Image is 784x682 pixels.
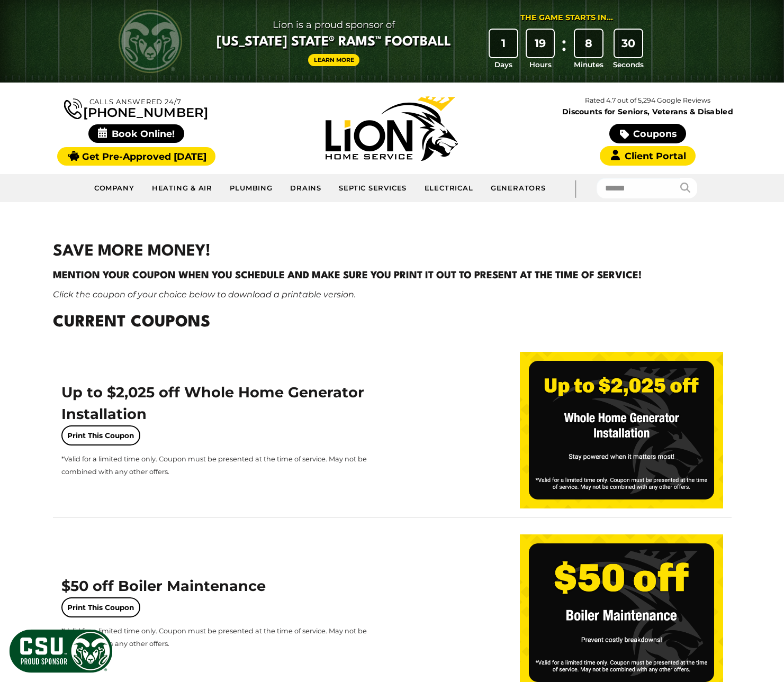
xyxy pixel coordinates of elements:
[326,96,458,161] img: Lion Home Service
[61,455,367,476] span: *Valid for a limited time only. Coupon must be presented at the time of service. May not be combi...
[416,178,482,199] a: Electrical
[119,10,182,73] img: CSU Rams logo
[529,59,552,70] span: Hours
[61,425,140,445] a: Print This Coupon
[61,577,266,595] span: $50 off Boiler Maintenance
[64,96,208,119] a: [PHONE_NUMBER]
[53,311,732,335] h2: Current Coupons
[57,147,215,166] a: Get Pre-Approved [DATE]
[86,178,143,199] a: Company
[221,178,282,199] a: Plumbing
[282,178,330,199] a: Drains
[613,59,644,70] span: Seconds
[308,54,360,66] a: Learn More
[558,30,569,70] div: :
[600,146,695,166] a: Client Portal
[575,30,602,57] div: 8
[217,16,451,33] span: Lion is a proud sponsor of
[330,178,416,199] a: Septic Services
[8,628,114,674] img: CSU Sponsor Badge
[554,174,597,202] div: |
[574,59,603,70] span: Minutes
[143,178,222,199] a: Heating & Air
[217,33,451,51] span: [US_STATE] State® Rams™ Football
[609,124,686,143] a: Coupons
[53,268,732,283] h4: Mention your coupon when you schedule and make sure you print it out to present at the time of se...
[520,352,723,508] img: up-to-2025-off-generator.png.webp
[494,59,512,70] span: Days
[520,12,613,24] div: The Game Starts in...
[520,95,776,106] p: Rated 4.7 out of 5,294 Google Reviews
[527,30,554,57] div: 19
[61,627,367,648] span: *Valid for a limited time only. Coupon must be presented at the time of service. May not be combi...
[522,108,773,115] span: Discounts for Seniors, Veterans & Disabled
[53,289,356,299] em: Click the coupon of your choice below to download a printable version.
[61,597,140,617] a: Print This Coupon
[53,244,211,259] strong: SAVE MORE MONEY!
[482,178,554,199] a: Generators
[88,124,184,143] span: Book Online!
[61,384,364,423] span: Up to $2,025 off Whole Home Generator Installation
[490,30,517,57] div: 1
[615,30,642,57] div: 30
